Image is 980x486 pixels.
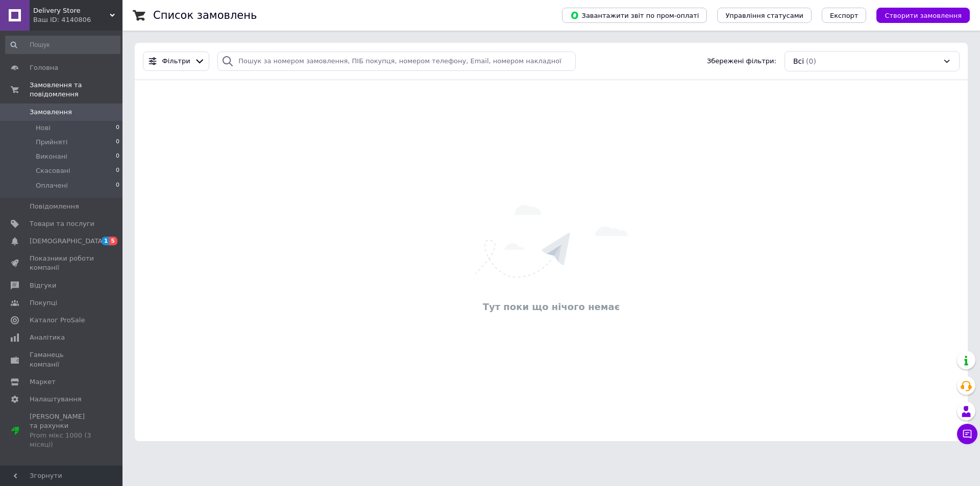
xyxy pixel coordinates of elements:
[866,11,970,19] a: Створити замовлення
[36,181,68,190] span: Оплачені
[30,431,94,449] div: Prom мікс 1000 (3 місяці)
[30,333,65,342] span: Аналітика
[30,395,82,404] span: Налаштування
[33,6,110,15] span: Delivery Store
[36,138,67,147] span: Прийняті
[153,9,257,21] h1: Список замовлень
[30,377,56,387] span: Маркет
[876,8,970,23] button: Створити замовлення
[30,412,94,449] span: [PERSON_NAME] та рахунки
[162,57,190,66] span: Фільтри
[806,57,816,65] span: (0)
[822,8,867,23] button: Експорт
[116,166,119,175] span: 0
[885,12,962,19] span: Створити замовлення
[109,237,117,245] span: 5
[30,350,94,369] span: Гаманець компанії
[36,152,67,161] span: Виконані
[30,219,94,228] span: Товари та послуги
[33,15,122,24] div: Ваш ID: 4140806
[116,123,119,133] span: 0
[30,237,105,246] span: [DEMOGRAPHIC_DATA]
[30,254,94,272] span: Показники роботи компанії
[116,181,119,190] span: 0
[30,202,79,211] span: Повідомлення
[30,298,57,308] span: Покупці
[570,11,699,20] span: Завантажити звіт по пром-оплаті
[116,152,119,161] span: 0
[717,8,812,23] button: Управління статусами
[102,237,110,245] span: 1
[36,166,70,175] span: Скасовані
[36,123,51,133] span: Нові
[30,281,56,290] span: Відгуки
[140,300,963,313] div: Тут поки що нічого немає
[30,63,58,72] span: Головна
[830,12,859,19] span: Експорт
[957,424,977,444] button: Чат з покупцем
[30,108,72,117] span: Замовлення
[793,56,804,66] span: Всі
[562,8,707,23] button: Завантажити звіт по пром-оплаті
[707,57,776,66] span: Збережені фільтри:
[116,138,119,147] span: 0
[30,81,122,99] span: Замовлення та повідомлення
[5,36,120,54] input: Пошук
[30,316,85,325] span: Каталог ProSale
[725,12,803,19] span: Управління статусами
[217,52,576,71] input: Пошук за номером замовлення, ПІБ покупця, номером телефону, Email, номером накладної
